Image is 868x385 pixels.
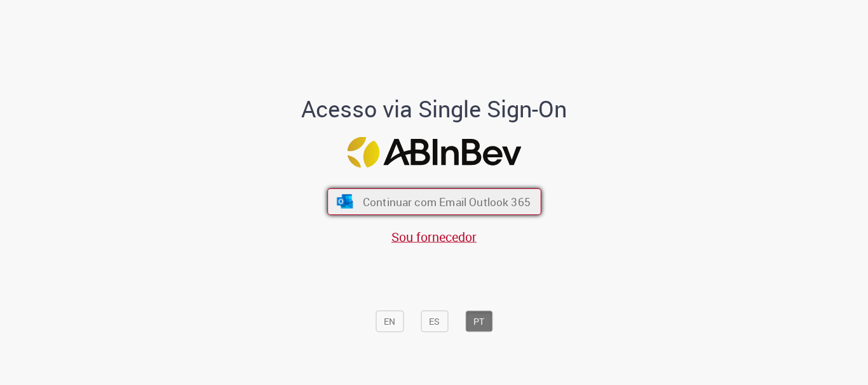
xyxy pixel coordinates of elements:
button: ES [421,311,448,332]
button: PT [465,311,492,332]
button: EN [376,311,403,332]
span: Continuar com Email Outlook 365 [362,195,530,209]
h1: Acesso via Single Sign-On [258,96,611,122]
button: ícone Azure/Microsoft 360 Continuar com Email Outlook 365 [327,188,541,215]
img: Logo ABInBev [347,137,521,168]
a: Sou fornecedor [391,228,477,245]
img: ícone Azure/Microsoft 360 [336,195,354,209]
